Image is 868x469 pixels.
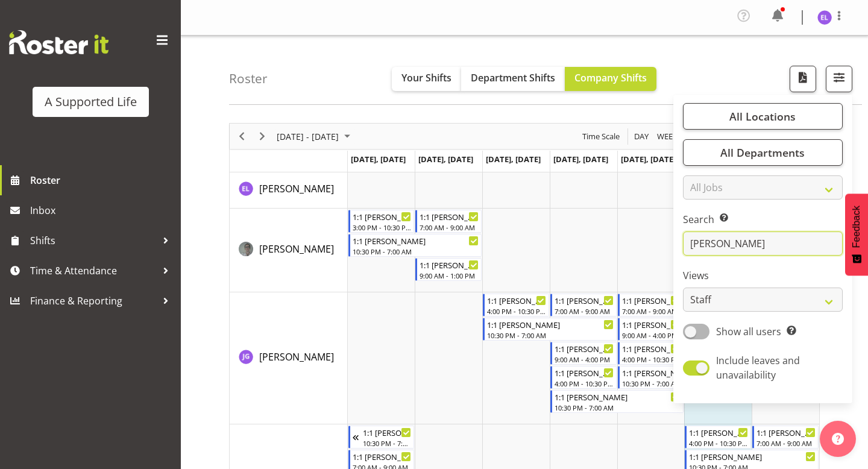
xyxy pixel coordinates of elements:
span: Shifts [30,231,157,250]
a: [PERSON_NAME] [259,242,334,256]
div: Georgina Dowdall"s event - 1:1 Miranda Begin From Monday, August 25, 2025 at 10:30:00 PM GMT+12:0... [348,234,482,257]
div: Jackie Green"s event - 1:1 Miranda Begin From Thursday, August 28, 2025 at 7:00:00 AM GMT+12:00 E... [550,294,617,316]
div: 4:00 PM - 10:30 PM [555,379,614,388]
button: Timeline Day [632,129,651,144]
button: Filter Shifts [826,66,852,92]
div: Jasmine McCracken"s event - 1:1 Miranda Begin From Sunday, August 31, 2025 at 7:00:00 AM GMT+12:0... [752,426,819,449]
a: [PERSON_NAME] [259,181,334,196]
span: Day [633,129,650,144]
button: Your Shifts [392,67,461,91]
span: [PERSON_NAME] [259,242,334,256]
div: 10:30 PM - 7:00 AM [487,330,614,340]
div: 1:1 [PERSON_NAME] [622,367,749,379]
div: 7:00 AM - 9:00 AM [622,306,681,316]
td: Georgina Dowdall resource [230,209,348,292]
div: Georgina Dowdall"s event - 1:1 Miranda Begin From Tuesday, August 26, 2025 at 7:00:00 AM GMT+12:0... [415,210,482,233]
span: Feedback [851,206,862,248]
div: 1:1 [PERSON_NAME] [555,367,614,379]
div: 4:00 PM - 10:30 PM [487,306,546,316]
input: Search [683,231,843,256]
div: 1:1 [PERSON_NAME] [689,450,816,462]
div: 10:30 PM - 7:00 AM [363,438,412,448]
div: Georgina Dowdall"s event - 1:1 Miranda Begin From Monday, August 25, 2025 at 3:00:00 PM GMT+12:00... [348,210,415,233]
div: 4:00 PM - 10:30 PM [622,354,681,364]
div: 10:30 PM - 7:00 AM [555,403,681,412]
button: Feedback - Show survey [845,194,868,275]
button: Time Scale [580,129,622,144]
img: Rosterit website logo [9,30,108,54]
label: Search [683,212,843,227]
span: Include leaves and unavailability [716,354,800,382]
span: Time Scale [581,129,621,144]
div: Jasmine McCracken"s event - 1:1 Miranda Begin From Sunday, August 24, 2025 at 10:30:00 PM GMT+12:... [348,426,415,449]
div: 1:1 [PERSON_NAME] [555,391,681,403]
div: Jackie Green"s event - 1:1 Miranda Begin From Wednesday, August 27, 2025 at 4:00:00 PM GMT+12:00 ... [483,294,549,316]
div: 1:1 [PERSON_NAME] [420,259,479,271]
div: Jackie Green"s event - 1:1 Miranda Begin From Thursday, August 28, 2025 at 9:00:00 AM GMT+12:00 E... [550,342,617,365]
div: 1:1 [PERSON_NAME] [689,426,748,438]
div: 10:30 PM - 7:00 AM [622,379,749,388]
div: 1:1 [PERSON_NAME] [756,426,816,438]
div: 1:1 [PERSON_NAME] [487,318,614,330]
span: [DATE], [DATE] [351,154,406,165]
span: All Departments [720,145,805,160]
div: 1:1 [PERSON_NAME] [555,342,614,354]
span: [DATE] - [DATE] [275,129,340,144]
div: Jackie Green"s event - 1:1 Miranda Begin From Wednesday, August 27, 2025 at 10:30:00 PM GMT+12:00... [483,318,617,341]
td: Jackie Green resource [230,292,348,424]
div: 4:00 PM - 10:30 PM [689,438,748,448]
span: All Locations [729,109,796,124]
img: elise-loh5844.jpg [817,10,832,25]
div: 1:1 [PERSON_NAME] [622,342,681,354]
button: Next [254,129,271,144]
span: Inbox [30,201,175,219]
span: Department Shifts [471,71,555,84]
button: Company Shifts [565,67,656,91]
span: [DATE], [DATE] [553,154,608,165]
div: 7:00 AM - 9:00 AM [555,306,614,316]
button: Timeline Week [655,129,680,144]
button: Previous [234,129,250,144]
div: 1:1 [PERSON_NAME] [622,318,681,330]
div: 1:1 [PERSON_NAME] [353,234,479,247]
div: Jackie Green"s event - 1:1 Miranda Begin From Thursday, August 28, 2025 at 4:00:00 PM GMT+12:00 E... [550,366,617,389]
span: Week [656,129,679,144]
div: 1:1 [PERSON_NAME] [555,294,614,306]
button: All Locations [683,103,843,130]
span: Company Shifts [574,71,647,84]
div: Jackie Green"s event - 1:1 Miranda Begin From Friday, August 29, 2025 at 4:00:00 PM GMT+12:00 End... [618,342,684,365]
span: [DATE], [DATE] [418,154,473,165]
span: [DATE], [DATE] [621,154,676,165]
div: Previous [231,124,252,149]
a: [PERSON_NAME] [259,350,334,364]
img: help-xxl-2.png [832,433,844,445]
span: Time & Attendance [30,262,157,280]
span: Your Shifts [401,71,451,84]
span: [DATE], [DATE] [486,154,541,165]
div: 7:00 AM - 9:00 AM [420,222,479,232]
div: 9:00 AM - 4:00 PM [555,354,614,364]
div: Jackie Green"s event - 1:1 Miranda Begin From Friday, August 29, 2025 at 7:00:00 AM GMT+12:00 End... [618,294,684,316]
div: 1:1 [PERSON_NAME] [622,294,681,306]
div: 7:00 AM - 9:00 AM [756,438,816,448]
div: 9:00 AM - 4:00 PM [622,330,681,340]
div: 1:1 [PERSON_NAME] [420,210,479,222]
div: 1:1 [PERSON_NAME] [353,450,412,462]
div: 9:00 AM - 1:00 PM [420,271,479,280]
label: Views [683,268,843,283]
span: Finance & Reporting [30,292,157,310]
div: Jackie Green"s event - 1:1 Miranda Begin From Friday, August 29, 2025 at 10:30:00 PM GMT+12:00 En... [618,366,752,389]
span: Show all users [716,325,781,338]
button: August 25 - 31, 2025 [275,129,356,144]
div: 1:1 [PERSON_NAME] [487,294,546,306]
div: Jackie Green"s event - 1:1 Miranda Begin From Thursday, August 28, 2025 at 10:30:00 PM GMT+12:00 ... [550,390,684,413]
div: Next [252,124,272,149]
td: Elise Loh resource [230,172,348,209]
span: Roster [30,171,175,189]
div: Georgina Dowdall"s event - 1:1 Miranda Begin From Tuesday, August 26, 2025 at 9:00:00 AM GMT+12:0... [415,258,482,281]
div: 3:00 PM - 10:30 PM [353,222,412,232]
div: A Supported Life [45,93,137,111]
button: All Departments [683,139,843,166]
